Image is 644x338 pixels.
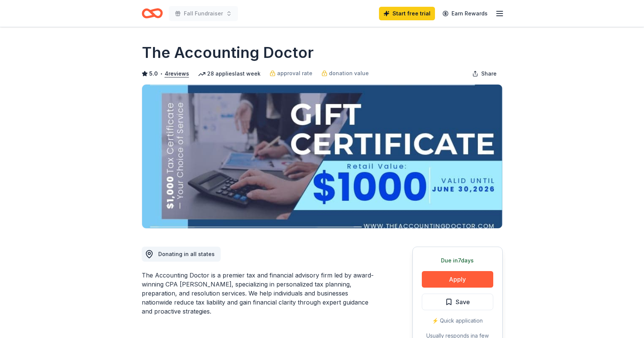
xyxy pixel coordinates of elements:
[165,69,189,78] button: 4reviews
[422,271,493,288] button: Apply
[438,7,492,20] a: Earn Rewards
[422,256,493,265] div: Due in 7 days
[456,297,470,307] span: Save
[142,271,376,316] div: The Accounting Doctor is a premier tax and financial advisory firm led by award-winning CPA [PERS...
[142,85,502,228] img: Image for The Accounting Doctor
[422,294,493,310] button: Save
[184,9,223,18] span: Fall Fundraiser
[379,7,435,20] a: Start free trial
[422,316,493,325] div: ⚡️ Quick application
[149,69,158,78] span: 5.0
[481,69,497,78] span: Share
[198,69,261,78] div: 28 applies last week
[160,71,162,77] span: •
[142,5,163,22] a: Home
[142,42,314,63] h1: The Accounting Doctor
[277,69,312,78] span: approval rate
[270,69,312,78] a: approval rate
[329,69,369,78] span: donation value
[321,69,369,78] a: donation value
[158,251,215,257] span: Donating in all states
[466,66,503,81] button: Share
[169,6,238,21] button: Fall Fundraiser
